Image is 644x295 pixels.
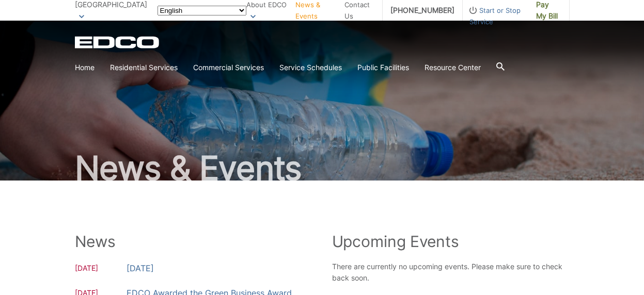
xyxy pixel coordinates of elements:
[75,152,570,185] h1: News & Events
[425,62,481,73] a: Resource Center
[127,261,154,275] a: [DATE]
[279,62,342,73] a: Service Schedules
[75,232,312,251] h2: News
[75,62,95,73] a: Home
[75,263,127,275] span: [DATE]
[193,62,264,73] a: Commercial Services
[332,261,570,284] p: There are currently no upcoming events. Please make sure to check back soon.
[158,6,246,15] select: Select a language
[75,36,161,48] a: EDCD logo. Return to the homepage.
[357,62,409,73] a: Public Facilities
[110,62,178,73] a: Residential Services
[332,232,570,251] h2: Upcoming Events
